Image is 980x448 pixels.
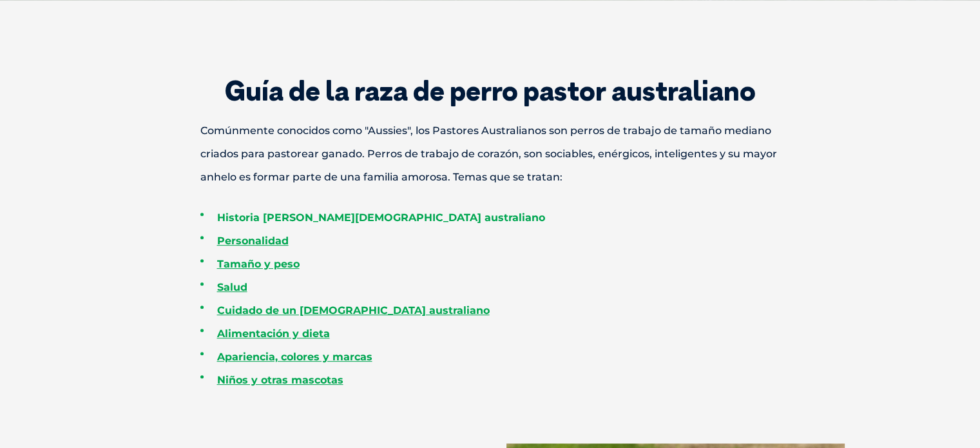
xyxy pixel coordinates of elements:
[217,258,300,270] a: Tamaño y peso
[217,211,545,224] a: Historia [PERSON_NAME][DEMOGRAPHIC_DATA] australiano
[217,304,490,317] a: Cuidado de un [DEMOGRAPHIC_DATA] australiano
[225,73,756,108] font: Guía de la raza de perro pastor australiano
[217,235,289,247] a: Personalidad
[217,374,343,386] a: Niños y otras mascotas
[217,351,372,363] a: Apariencia, colores y marcas
[217,327,330,340] a: Alimentación y dieta
[200,124,777,183] font: Comúnmente conocidos como "Aussies", los Pastores Australianos son perros de trabajo de tamaño me...
[217,281,247,293] a: Salud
